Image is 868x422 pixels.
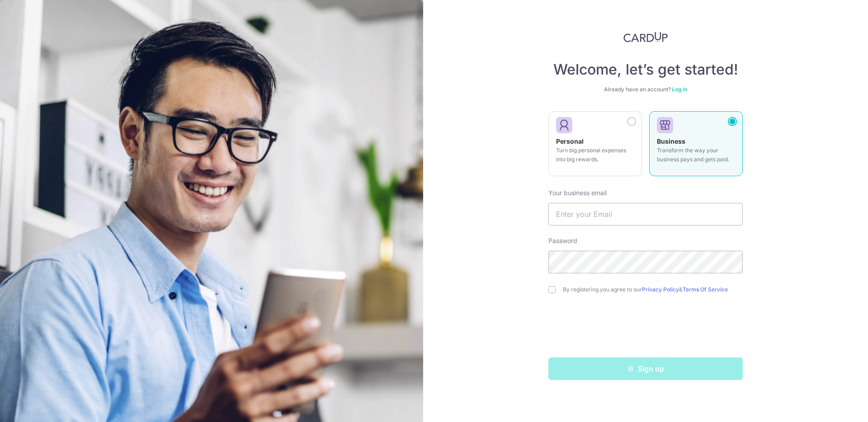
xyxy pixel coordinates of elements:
[548,86,743,93] div: Already have an account?
[556,146,634,164] p: Turn big personal expenses into big rewards.
[657,137,685,145] strong: Business
[657,146,735,164] p: Transform the way your business pays and gets paid.
[548,61,743,79] h4: Welcome, let’s get started!
[548,203,743,225] input: Enter your Email
[683,286,728,293] a: Terms Of Service
[556,137,584,145] strong: Personal
[548,188,607,197] label: Your business email
[672,86,687,93] a: Log in
[649,111,743,182] a: Business Transform the way your business pays and gets paid.
[548,111,642,182] a: Personal Turn big personal expenses into big rewards.
[642,286,679,293] a: Privacy Policy
[548,236,577,245] label: Password
[563,286,743,293] label: By registering you agree to our &
[623,32,668,42] img: CardUp Logo
[577,311,714,347] iframe: reCAPTCHA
